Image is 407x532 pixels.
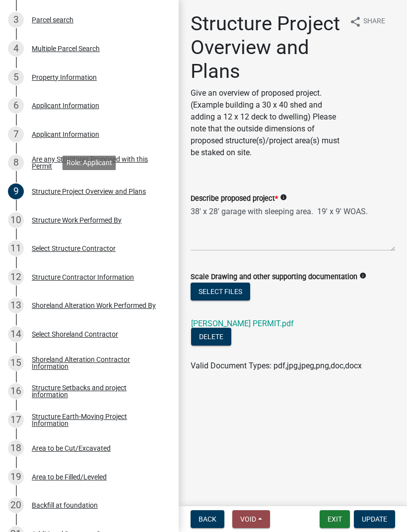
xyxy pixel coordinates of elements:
div: 9 [8,183,24,199]
div: 5 [8,69,24,85]
div: Structure Setbacks and project information [32,384,163,398]
div: Select Shoreland Contractor [32,331,118,338]
button: Void [232,510,270,528]
i: share [349,16,361,28]
div: Shoreland Alteration Contractor Information [32,356,163,370]
div: 4 [8,41,24,57]
div: Structure Contractor Information [32,274,134,281]
span: Back [199,515,216,523]
div: Are any Structures Proposed with this Permit [32,156,163,170]
div: 15 [8,355,24,371]
span: Void [240,515,256,523]
span: Valid Document Types: pdf,jpg,jpeg,png,doc,docx [191,361,362,370]
a: [PERSON_NAME] PERMIT.pdf [191,319,294,328]
button: shareShare [341,12,393,31]
div: 16 [8,383,24,399]
div: Select Structure Contractor [32,245,116,252]
div: 18 [8,440,24,456]
wm-modal-confirm: Delete Document [191,333,231,342]
div: 17 [8,412,24,428]
div: Property Information [32,74,97,81]
button: Delete [191,328,231,346]
div: Multiple Parcel Search [32,45,100,52]
div: Structure Work Performed By [32,217,122,224]
div: 10 [8,212,24,228]
div: Shoreland Alteration Work Performed By [32,302,156,309]
div: Area to be Cut/Excavated [32,445,111,452]
button: Back [191,510,224,528]
label: Describe proposed project [191,195,278,202]
div: Applicant Information [32,131,99,138]
p: Give an overview of proposed project. (Example building a 30 x 40 shed and adding a 12 x 12 deck ... [191,87,341,159]
div: 14 [8,326,24,342]
button: Exit [320,510,350,528]
div: 6 [8,98,24,114]
div: 8 [8,155,24,171]
span: Share [363,16,385,28]
div: Applicant Information [32,102,99,109]
div: 20 [8,497,24,513]
div: Structure Project Overview and Plans [32,188,146,195]
div: 11 [8,240,24,256]
h1: Structure Project Overview and Plans [191,12,341,83]
label: Scale Drawing and other supporting documentation [191,274,357,281]
div: 12 [8,269,24,285]
div: Role: Applicant [63,156,116,170]
button: Update [354,510,395,528]
div: 3 [8,12,24,28]
span: Update [362,515,387,523]
div: Area to be Filled/Leveled [32,473,107,480]
i: info [280,194,287,201]
div: 7 [8,126,24,142]
div: Parcel search [32,16,73,23]
div: Backfill at foundation [32,502,98,509]
div: 13 [8,297,24,313]
button: Select files [191,283,250,300]
div: Structure Earth-Moving Project Information [32,413,163,427]
div: 19 [8,469,24,485]
i: info [359,272,366,279]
